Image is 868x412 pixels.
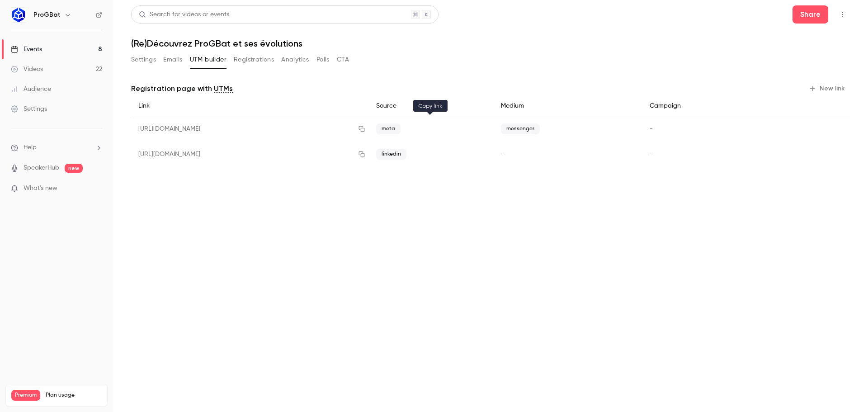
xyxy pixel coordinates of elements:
[281,52,309,67] button: Analytics
[11,8,26,22] img: ProGBat
[11,143,102,152] li: help-dropdown-opener
[793,5,828,24] button: Share
[131,96,369,116] div: Link
[190,52,226,67] button: UTM builder
[805,81,850,96] button: New link
[337,52,349,67] button: CTA
[46,392,102,399] span: Plan usage
[163,52,182,67] button: Emails
[65,164,83,173] span: new
[11,65,43,74] div: Videos
[11,45,42,54] div: Events
[234,52,274,67] button: Registrations
[11,390,40,401] span: Premium
[376,123,401,134] span: meta
[33,10,61,19] h6: ProGBat
[11,104,47,114] div: Settings
[24,163,59,173] a: SpeakerHub
[650,151,653,157] span: -
[131,142,369,167] div: [URL][DOMAIN_NAME]
[24,143,37,152] span: Help
[214,83,233,94] a: UTMs
[91,185,102,193] iframe: Noticeable Trigger
[131,116,369,142] div: [URL][DOMAIN_NAME]
[139,10,229,19] div: Search for videos or events
[501,123,540,134] span: messenger
[650,126,653,132] span: -
[369,96,494,116] div: Source
[376,149,406,160] span: linkedin
[642,96,769,116] div: Campaign
[24,184,57,193] span: What's new
[501,151,504,157] span: -
[131,38,850,49] h1: (Re)Découvrez ProGBat et ses évolutions
[316,52,330,67] button: Polls
[494,96,642,116] div: Medium
[131,52,156,67] button: Settings
[11,85,51,94] div: Audience
[131,83,233,94] p: Registration page with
